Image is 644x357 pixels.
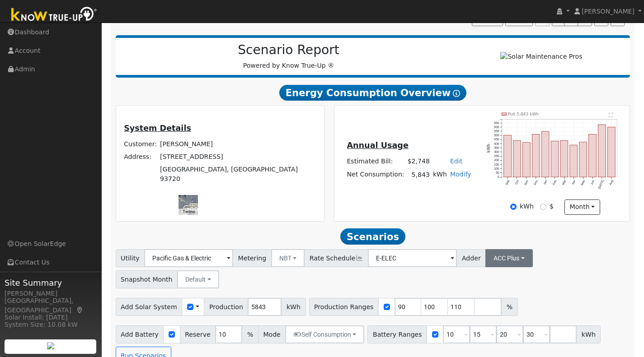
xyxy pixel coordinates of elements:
[500,52,582,61] img: Solar Maintenance Pros
[494,150,499,153] text: 300
[340,228,405,245] span: Scenarios
[494,134,499,137] text: 500
[347,141,408,150] u: Annual Usage
[367,325,427,343] span: Battery Ranges
[494,138,499,141] text: 450
[281,298,306,316] span: kWh
[532,134,540,177] rect: onclick=""
[5,320,97,329] div: System Size: 10.08 kW
[431,168,448,181] td: kWh
[304,249,368,267] span: Rate Schedule
[494,125,499,128] text: 600
[285,325,364,343] button: Self Consumption
[271,249,305,267] button: NBT
[520,202,534,211] label: kWh
[494,167,499,170] text: 100
[116,249,145,267] span: Utility
[159,138,318,150] td: [PERSON_NAME]
[552,179,557,185] text: Feb
[505,179,510,185] text: Sep
[47,342,54,349] img: retrieve
[485,249,533,267] button: ACC Plus
[513,140,521,177] rect: onclick=""
[181,203,211,215] a: Open this area in Google Maps (opens a new window)
[494,142,499,145] text: 400
[5,289,97,298] div: [PERSON_NAME]
[510,204,517,210] input: kWh
[508,111,539,116] text: Pull 5,843 kWh
[122,150,159,163] td: Address:
[487,144,491,153] text: kWh
[608,127,616,177] rect: onclick=""
[180,325,216,343] span: Reserve
[5,277,97,289] span: Site Summary
[120,42,457,70] div: Powered by Know True-Up ®
[523,142,531,176] rect: onclick=""
[368,249,457,267] input: Select a Rate Schedule
[564,199,600,215] button: month
[609,112,613,117] text: 
[501,298,517,316] span: %
[571,179,577,185] text: Apr
[582,8,635,15] span: [PERSON_NAME]
[144,249,233,267] input: Select a Utility
[125,42,452,58] h2: Scenario Report
[122,138,159,150] td: Customer:
[309,298,379,316] span: Production Ranges
[494,130,499,133] text: 550
[540,204,546,210] input: $
[543,179,548,185] text: Jan
[496,171,499,174] text: 50
[116,298,183,316] span: Add Solar System
[345,168,406,181] td: Net Consumption:
[597,179,605,190] text: [DATE]
[542,131,550,177] rect: onclick=""
[494,121,499,124] text: 650
[494,158,499,162] text: 200
[159,163,318,185] td: [GEOGRAPHIC_DATA], [GEOGRAPHIC_DATA] 93720
[5,296,97,315] div: [GEOGRAPHIC_DATA], [GEOGRAPHIC_DATA]
[279,85,466,101] span: Energy Consumption Overview
[183,209,195,214] a: Terms (opens in new tab)
[233,249,272,267] span: Metering
[580,179,586,186] text: May
[579,142,587,176] rect: onclick=""
[258,325,286,343] span: Mode
[494,162,499,166] text: 150
[504,135,512,177] rect: onclick=""
[5,313,97,322] div: Solar Install: [DATE]
[550,202,554,211] label: $
[406,155,431,168] td: $2,748
[124,124,191,133] u: System Details
[562,179,567,185] text: Mar
[515,179,520,185] text: Oct
[598,125,606,177] rect: onclick=""
[76,306,84,314] a: Map
[450,158,462,165] a: Edit
[204,298,248,316] span: Production
[159,150,318,163] td: [STREET_ADDRESS]
[116,325,164,343] span: Add Battery
[406,168,431,181] td: 5,843
[589,134,597,177] rect: onclick=""
[177,270,219,288] button: Default
[450,171,471,178] a: Modify
[551,141,559,177] rect: onclick=""
[345,155,406,168] td: Estimated Bill:
[181,203,211,215] img: Google
[242,325,258,343] span: %
[456,249,486,267] span: Adder
[7,5,102,25] img: Know True-Up
[494,146,499,149] text: 350
[524,179,529,185] text: Nov
[560,140,568,177] rect: onclick=""
[576,325,601,343] span: kWh
[570,145,578,177] rect: onclick=""
[116,270,178,288] span: Snapshot Month
[498,175,499,178] text: 0
[590,179,595,185] text: Jun
[609,179,614,185] text: Aug
[533,179,539,185] text: Dec
[453,90,460,97] i: Show Help
[494,154,499,158] text: 250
